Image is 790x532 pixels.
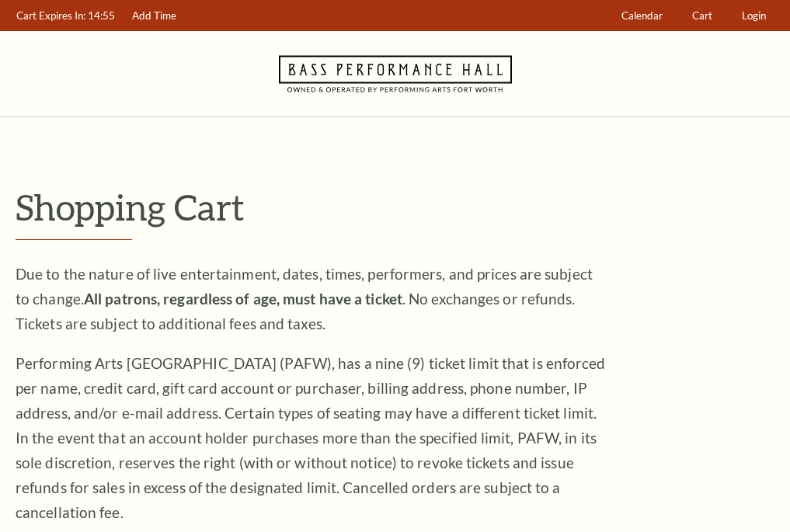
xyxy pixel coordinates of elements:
[692,9,712,22] span: Cart
[614,1,670,31] a: Calendar
[685,1,720,31] a: Cart
[742,9,766,22] span: Login
[16,187,774,227] p: Shopping Cart
[621,9,663,22] span: Calendar
[88,9,115,22] span: 14:55
[84,290,402,308] strong: All patrons, regardless of age, must have a ticket
[16,351,606,525] p: Performing Arts [GEOGRAPHIC_DATA] (PAFW), has a nine (9) ticket limit that is enforced per name, ...
[735,1,774,31] a: Login
[125,1,184,31] a: Add Time
[16,265,593,332] span: Due to the nature of live entertainment, dates, times, performers, and prices are subject to chan...
[16,9,85,22] span: Cart Expires In:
